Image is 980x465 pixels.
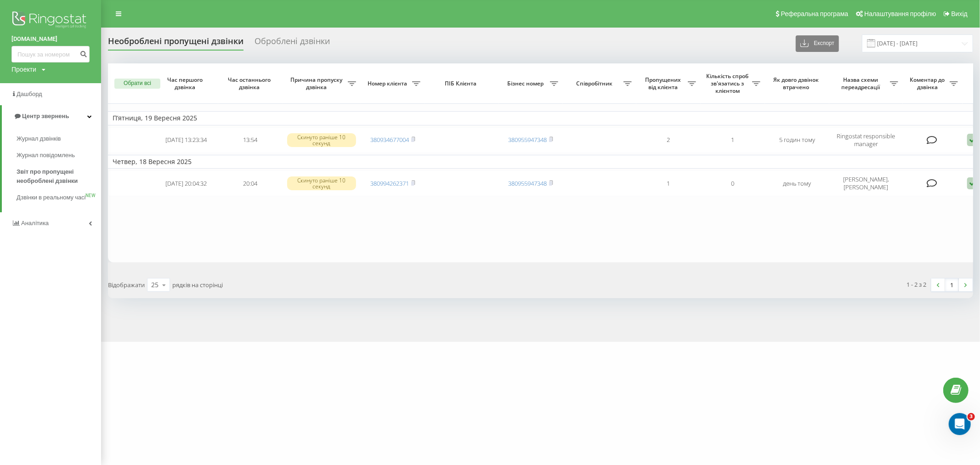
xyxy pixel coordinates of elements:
span: ПІБ Клієнта [433,80,491,87]
a: Журнал повідомлень [17,147,101,164]
span: Час останнього дзвінка [226,76,275,91]
div: Необроблені пропущені дзвінки [108,36,244,51]
td: [DATE] 20:04:32 [154,170,218,196]
td: день тому [765,170,829,196]
span: Журнал повідомлень [17,151,75,160]
div: Скинуто раніше 10 секунд [287,133,356,147]
td: 0 [701,170,765,196]
span: Кількість спроб зв'язатись з клієнтом [705,73,752,94]
a: Звіт про пропущені необроблені дзвінки [17,164,101,189]
input: Пошук за номером [11,46,90,62]
span: Назва схеми переадресації [834,76,890,91]
a: Журнал дзвінків [17,130,101,147]
span: Як довго дзвінок втрачено [772,76,822,91]
span: Аналiтика [21,220,49,227]
span: рядків на сторінці [172,281,223,289]
td: 1 [701,127,765,153]
div: Скинуто раніше 10 секунд [287,176,356,190]
td: 2 [636,127,701,153]
span: Номер клієнта [365,80,412,87]
td: 20:04 [218,170,283,196]
td: [DATE] 13:23:34 [154,127,218,153]
span: Налаштування профілю [864,10,936,17]
td: [PERSON_NAME], [PERSON_NAME] [829,170,903,196]
span: Бізнес номер [503,80,550,87]
a: 380955947348 [508,136,547,144]
a: Дзвінки в реальному часіNEW [17,189,101,206]
span: Дзвінки в реальному часі [17,193,85,202]
span: Звіт про пропущені необроблені дзвінки [17,167,96,186]
div: 25 [151,280,159,289]
span: Час першого дзвінка [161,76,211,91]
td: 1 [636,170,701,196]
span: Співробітник [567,80,623,87]
span: Дашборд [17,91,42,97]
a: 380994262371 [370,179,409,187]
span: Відображати [108,281,145,289]
span: Пропущених від клієнта [641,76,688,91]
span: Вихід [952,10,968,17]
iframe: Intercom live chat [949,413,971,435]
span: Центр звернень [22,113,69,119]
a: 380955947348 [508,179,547,187]
td: Ringostat responsible manager [829,127,903,153]
button: Експорт [796,35,839,52]
td: 5 годин тому [765,127,829,153]
img: Ringostat logo [11,9,90,32]
a: Центр звернень [2,105,101,127]
a: [DOMAIN_NAME] [11,34,90,44]
span: Реферальна програма [781,10,849,17]
span: Коментар до дзвінка [907,76,950,91]
div: Оброблені дзвінки [255,36,330,51]
span: 3 [968,413,975,420]
span: Причина пропуску дзвінка [287,76,348,91]
button: Обрати всі [114,79,160,89]
div: Проекти [11,65,36,74]
a: 1 [945,278,959,291]
td: 13:54 [218,127,283,153]
span: Журнал дзвінків [17,134,61,143]
div: 1 - 2 з 2 [907,280,927,289]
a: 380934677004 [370,136,409,144]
